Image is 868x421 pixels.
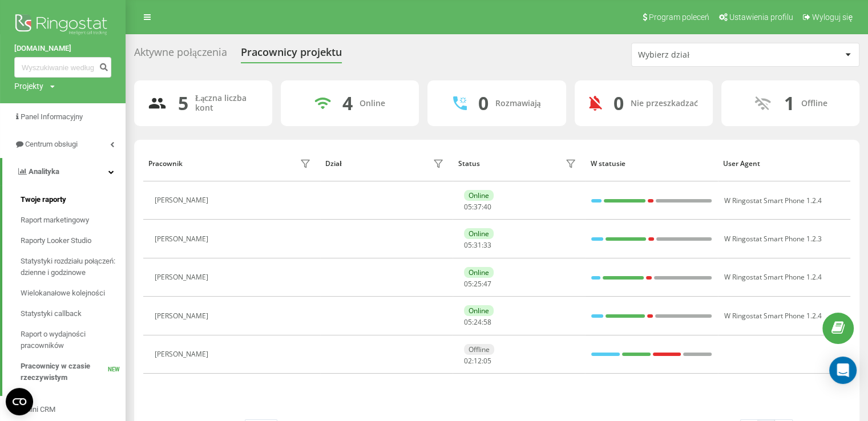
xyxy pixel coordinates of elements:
[829,357,857,384] div: Open Intercom Messenger
[801,99,827,108] div: Offline
[724,311,822,321] span: W Ringostat Smart Phone 1.2.4
[14,43,111,54] a: [DOMAIN_NAME]
[638,50,774,60] div: Wybierz dział
[483,240,491,250] span: 33
[21,361,108,383] span: Pracownicy w czasie rzeczywistym
[474,202,482,212] span: 37
[464,240,472,250] span: 05
[464,267,494,278] div: Online
[21,210,126,230] a: Raport marketingowy
[812,13,853,22] span: Wyloguj się
[21,283,126,303] a: Wielokanałowe kolejności
[342,92,353,114] div: 4
[21,308,82,319] span: Statystyki callback
[25,140,78,148] span: Centrum obsługi
[724,196,822,205] span: W Ringostat Smart Phone 1.2.4
[21,256,120,278] span: Statystyki rozdziału połączeń: dzienne i godzinowe
[178,92,188,114] div: 5
[729,13,793,22] span: Ustawienia profilu
[21,356,126,388] a: Pracownicy w czasie rzeczywistymNEW
[464,203,491,211] div: : :
[21,230,126,251] a: Raporty Looker Studio
[724,234,822,244] span: W Ringostat Smart Phone 1.2.3
[14,57,111,78] input: Wyszukiwanie według numeru
[21,324,126,356] a: Raport o wydajności pracowników
[21,303,126,324] a: Statystyki callback
[464,357,491,365] div: : :
[148,160,183,168] div: Pracownik
[155,350,211,358] div: [PERSON_NAME]
[483,279,491,289] span: 47
[29,167,59,176] span: Analityka
[474,240,482,250] span: 31
[21,214,89,226] span: Raport marketingowy
[21,329,120,351] span: Raport o wydajności pracowników
[464,202,472,212] span: 05
[21,189,126,210] a: Twoje raporty
[723,160,845,168] div: User Agent
[474,317,482,327] span: 24
[724,272,822,282] span: W Ringostat Smart Phone 1.2.4
[464,190,494,201] div: Online
[360,99,385,108] div: Online
[649,13,709,22] span: Program poleceń
[464,280,491,288] div: : :
[464,344,494,355] div: Offline
[464,318,491,326] div: : :
[14,80,43,92] div: Projekty
[325,160,341,168] div: Dział
[464,228,494,239] div: Online
[464,317,472,327] span: 05
[591,160,712,168] div: W statusie
[458,160,479,168] div: Status
[483,317,491,327] span: 58
[464,279,472,289] span: 05
[478,92,488,114] div: 0
[483,202,491,212] span: 40
[474,356,482,366] span: 12
[464,356,472,366] span: 02
[155,312,211,320] div: [PERSON_NAME]
[2,158,126,185] a: Analityka
[21,194,66,205] span: Twoje raporty
[21,288,105,299] span: Wielokanałowe kolejności
[14,11,111,40] img: Ringostat logo
[6,388,33,415] button: Open CMP widget
[613,92,624,114] div: 0
[21,235,91,246] span: Raporty Looker Studio
[134,46,227,64] div: Aktywne połączenia
[241,46,342,64] div: Pracownicy projektu
[464,305,494,316] div: Online
[631,99,698,108] div: Nie przeszkadzać
[474,279,482,289] span: 25
[495,99,541,108] div: Rozmawiają
[21,112,83,121] span: Panel Informacyjny
[155,235,211,243] div: [PERSON_NAME]
[25,405,55,414] span: Mini CRM
[21,251,126,283] a: Statystyki rozdziału połączeń: dzienne i godzinowe
[784,92,794,114] div: 1
[483,356,491,366] span: 05
[155,196,211,204] div: [PERSON_NAME]
[464,241,491,249] div: : :
[195,94,259,113] div: Łączna liczba kont
[155,273,211,281] div: [PERSON_NAME]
